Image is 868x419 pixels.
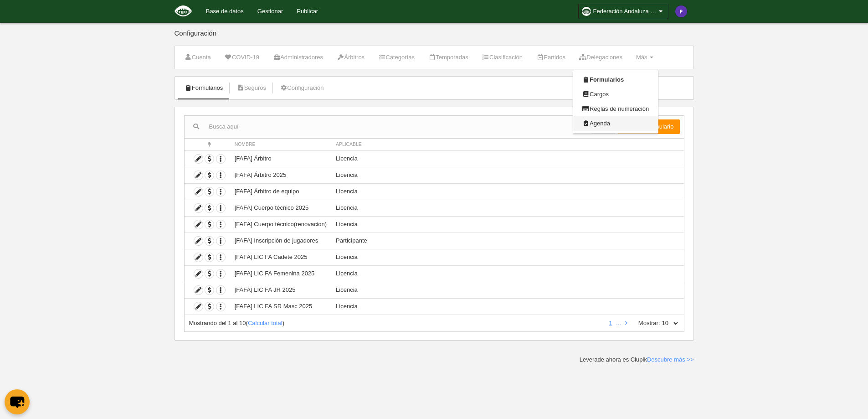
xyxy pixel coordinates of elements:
[675,5,687,17] img: c2l6ZT0zMHgzMCZmcz05JnRleHQ9UCZiZz01ZTM1YjE%3D.png
[573,102,658,116] a: Reglas de numeración
[373,51,420,64] a: Categorías
[175,5,192,16] img: Federación Andaluza de Fútbol Americano
[647,356,694,363] a: Descubre más >>
[230,265,331,282] td: [FAFA] LIC FA Femenina 2025
[574,51,627,64] a: Delegaciones
[331,249,683,265] td: Licencia
[631,51,658,64] a: Más
[331,298,683,315] td: Licencia
[629,319,660,327] label: Mostrar:
[180,81,228,95] a: Formularios
[331,150,683,167] td: Licencia
[268,51,328,64] a: Administradores
[230,183,331,200] td: [FAFA] Árbitro de equipo
[5,389,30,414] button: chat-button
[423,51,473,64] a: Temporadas
[180,51,216,64] a: Cuenta
[580,356,694,364] div: Leverade ahora es Clupik
[573,72,658,87] a: Formularios
[531,51,570,64] a: Partidos
[175,30,694,46] div: Configuración
[230,249,331,265] td: [FAFA] LIC FA Cadete 2025
[331,265,683,282] td: Licencia
[636,54,647,61] span: Más
[332,51,370,64] a: Árbitros
[275,81,329,95] a: Configuración
[230,167,331,183] td: [FAFA] Árbitro 2025
[230,150,331,167] td: [FAFA] Árbitro
[582,7,591,16] img: OaPSKd2Ae47e.30x30.jpg
[185,120,591,134] input: Busca aquí
[578,4,668,19] a: Federación Andaluza de Fútbol Americano
[336,142,362,147] span: Aplicable
[230,298,331,315] td: [FAFA] LIC FA SR Masc 2025
[331,216,683,233] td: Licencia
[331,233,683,249] td: Participante
[248,320,282,326] a: Calcular total
[220,51,264,64] a: COVID-19
[189,319,603,327] div: ( )
[189,320,246,326] span: Mostrando del 1 al 10
[573,87,658,102] a: Cargos
[230,216,331,233] td: [FAFA] Cuerpo técnico(renovacion)
[235,142,256,147] span: Nombre
[573,116,658,131] a: Agenda
[593,7,657,16] span: Federación Andaluza de Fútbol Americano
[231,81,271,95] a: Seguros
[230,200,331,216] td: [FAFA] Cuerpo técnico 2025
[331,183,683,200] td: Licencia
[230,282,331,298] td: [FAFA] LIC FA JR 2025
[331,200,683,216] td: Licencia
[616,319,621,327] li: …
[331,282,683,298] td: Licencia
[607,320,614,326] a: 1
[477,51,528,64] a: Clasificación
[230,233,331,249] td: [FAFA] Inscripción de jugadores
[331,167,683,183] td: Licencia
